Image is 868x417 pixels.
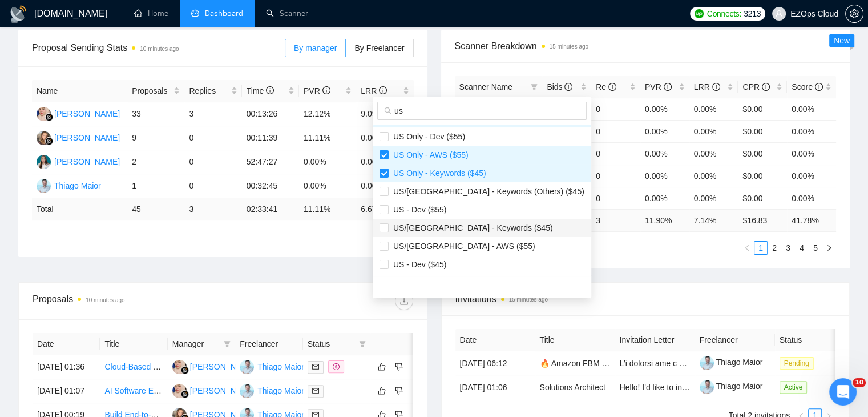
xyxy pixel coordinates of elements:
td: Solutions Architect [535,375,615,399]
td: Cloud-Based VAT Relief Solution Developer [100,355,167,379]
td: 0 [184,174,241,198]
img: logo [9,5,27,23]
td: 41.78 % [787,209,836,231]
img: c1nIYiYEnWxP2TfA_dGaGsU0yq_D39oq7r38QHb4DlzjuvjqWQxPJgmVLd1BESEi1_ [700,356,714,370]
span: Proposals [132,85,171,97]
a: AJ[PERSON_NAME] [172,386,256,395]
td: 11.11 % [299,198,356,220]
span: US Only - AWS ($55) [389,150,469,159]
td: 0.00% [689,142,738,165]
td: $ 16.83 [738,209,787,231]
td: 12.12% [299,102,356,126]
a: Active [780,382,812,391]
th: Manager [168,333,235,355]
span: info-circle [266,86,274,94]
th: Date [33,333,100,355]
td: 7.14 % [689,209,738,231]
td: 52:47:27 [242,150,299,174]
span: Pending [780,357,814,370]
span: info-circle [664,83,672,91]
span: US/[GEOGRAPHIC_DATA] - Keywords (Others) ($45) [389,187,584,196]
img: TM [240,360,254,374]
span: PVR [645,82,672,91]
img: gigradar-bm.png [45,113,53,121]
button: setting [845,5,863,23]
span: info-circle [322,86,330,94]
span: mail [312,363,319,370]
span: LRR [694,82,720,91]
span: info-circle [379,86,387,94]
span: US - Dev ($55) [389,205,446,214]
img: TM [240,384,254,398]
div: Thiago Maior [54,179,101,192]
td: 0.00% [787,142,836,165]
div: [PERSON_NAME] [54,155,120,168]
td: 6.67 % [356,198,413,220]
td: $0.00 [738,165,787,187]
span: Scanner Name [459,82,512,91]
td: 0.00% [640,142,689,165]
span: US Only - Keywords ($45) [389,169,486,178]
span: Manager [172,338,219,350]
span: Replies [189,85,228,97]
td: [DATE] 01:36 [33,355,100,379]
span: dollar [333,363,340,370]
img: TM [37,179,51,193]
span: filter [357,335,368,352]
a: setting [845,9,863,18]
span: filter [359,340,366,347]
img: gigradar-bm.png [181,390,189,398]
img: gigradar-bm.png [181,366,189,374]
td: 0.00% [787,165,836,187]
td: 0 [591,187,640,209]
td: 0.00% [356,126,413,150]
td: 0.00% [640,187,689,209]
img: gigradar-bm.png [45,137,53,145]
td: [DATE] 06:12 [455,351,535,375]
button: download [395,292,413,310]
a: 5 [809,242,822,254]
a: 2 [768,242,781,254]
a: TMThiago Maior [240,362,304,371]
span: Scanner Breakdown [455,39,837,53]
span: info-circle [608,83,616,91]
a: 🔥 Amazon FBM Expert Needed – Global Dropshipping Specialist 🔥 [540,359,785,368]
a: AI Software Engineer | Full Stack Development | AI Coder | AI Infrastructure [104,386,372,395]
li: 2 [768,241,781,255]
th: Date [455,329,535,351]
th: Proposals [127,80,184,102]
a: AJ[PERSON_NAME] [37,109,120,118]
a: homeHome [134,9,168,18]
td: 3 [184,198,241,220]
td: 0 [591,120,640,142]
td: 00:32:45 [242,174,299,198]
td: 1 [127,174,184,198]
div: [PERSON_NAME] [54,131,120,144]
th: Title [100,333,167,355]
th: Status [775,329,855,351]
span: search [384,107,392,115]
td: 3 [184,102,241,126]
span: US/[GEOGRAPHIC_DATA] - AWS ($55) [389,242,535,251]
span: Time [247,86,274,95]
span: setting [846,9,863,18]
a: 3 [782,242,794,254]
time: 15 minutes ago [550,43,588,50]
td: 00:11:39 [242,126,299,150]
img: AJ [37,107,51,121]
button: like [375,360,389,374]
td: $0.00 [738,187,787,209]
img: NK [37,131,51,145]
td: 9 [127,126,184,150]
img: AJ [172,384,187,398]
span: Active [780,381,808,394]
span: Bids [547,82,572,91]
a: 4 [796,242,808,254]
td: 0.00% [689,98,738,120]
span: US/[GEOGRAPHIC_DATA] - Keywords ($45) [389,223,553,232]
span: dislike [395,386,403,395]
li: 1 [754,241,768,255]
li: 3 [781,241,795,255]
img: TA [37,155,51,169]
td: 11.11% [299,126,356,150]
